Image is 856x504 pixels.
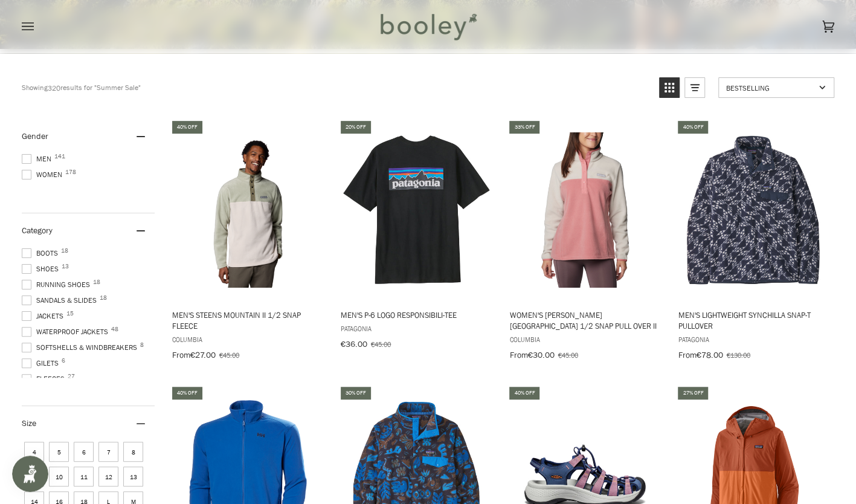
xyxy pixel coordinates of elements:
[676,119,831,364] a: Men's Lightweight Synchilla Snap-T Pullover
[54,153,65,160] span: 141
[684,77,705,98] a: View list mode
[726,350,750,360] span: €130.00
[66,311,74,317] span: 15
[49,467,69,486] span: Size: 10
[172,121,202,134] div: 40% off
[68,373,75,380] span: 27
[61,248,68,254] span: 18
[172,349,190,361] span: From
[509,349,527,361] span: From
[22,77,650,98] div: Showing results for "Summer Sale"
[341,338,367,350] span: €36.00
[718,77,834,98] a: Sort options
[62,263,69,270] span: 13
[172,309,324,331] span: Men's Steens Mountain II 1/2 Snap Fleece
[48,83,60,93] b: 320
[140,342,144,348] span: 8
[22,326,112,337] span: Waterproof Jackets
[678,121,708,134] div: 40% off
[22,279,94,290] span: Running Shoes
[509,334,661,344] span: Columbia
[659,77,680,98] a: View grid mode
[24,442,44,462] span: Size: 4
[12,456,48,492] iframe: Button to open loyalty program pop-up
[22,311,67,321] span: Jackets
[509,309,661,331] span: Women's [PERSON_NAME][GEOGRAPHIC_DATA] 1/2 Snap Pull Over II
[339,132,494,288] img: Patagonia Men's P-6 Logo Responsibili-Tee Black - Booley Galway
[375,9,481,44] img: Booley
[62,358,65,364] span: 6
[371,339,391,349] span: €45.00
[341,387,371,399] div: 30% off
[509,121,539,134] div: 33% off
[123,442,143,462] span: Size: 8
[22,418,36,429] span: Size
[696,349,722,361] span: €78.00
[22,131,48,142] span: Gender
[509,387,539,399] div: 40% off
[22,373,68,384] span: Fleeces
[123,467,143,486] span: Size: 13
[22,225,53,236] span: Category
[98,467,118,486] span: Size: 12
[22,248,62,259] span: Boots
[172,334,324,344] span: Columbia
[676,132,831,288] img: Patagonia Men's Lightweight Synchilla Snap-T Pullover Synched Flight / New Navy - Booley Galway
[170,119,326,364] a: Men's Steens Mountain II 1/2 Snap Fleece
[527,349,554,361] span: €30.00
[507,132,663,288] img: Columbia Women's Benton Springs 1/2 Snap Pull Over II Dark Stone/Pink - Booley Galway
[678,387,708,399] div: 27% off
[74,442,94,462] span: Size: 6
[678,334,829,344] span: Patagonia
[74,467,94,486] span: Size: 11
[341,309,492,320] span: Men's P-6 Logo Responsibili-Tee
[341,323,492,334] span: Patagonia
[507,119,663,364] a: Women's Benton Springs 1/2 Snap Pull Over II
[219,350,239,360] span: €45.00
[65,169,76,175] span: 178
[22,153,55,164] span: Men
[339,119,494,354] a: Men's P-6 Logo Responsibili-Tee
[111,326,118,332] span: 48
[190,349,216,361] span: €27.00
[100,295,107,301] span: 18
[726,83,815,93] span: Bestselling
[22,342,141,353] span: Softshells & Windbreakers
[98,442,118,462] span: Size: 7
[22,295,100,306] span: Sandals & Slides
[22,358,62,369] span: Gilets
[93,279,100,285] span: 18
[558,350,578,360] span: €45.00
[22,169,66,180] span: Women
[678,349,696,361] span: From
[341,121,371,134] div: 20% off
[678,309,829,331] span: Men's Lightweight Synchilla Snap-T Pullover
[22,263,62,274] span: Shoes
[49,442,69,462] span: Size: 5
[172,387,202,399] div: 40% off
